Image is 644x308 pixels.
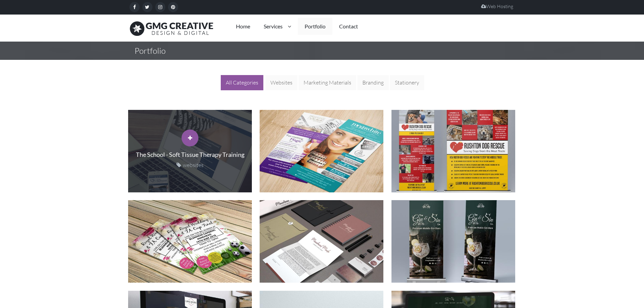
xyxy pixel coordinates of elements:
[299,75,356,90] a: Marketing Materials
[221,75,263,90] a: All Categories
[391,200,515,283] img: The Gin & Sin Co Roller Banners
[229,18,257,35] a: Home
[129,18,214,38] img: Give Me Gimmicks logo
[260,110,383,192] img: DL leaflets Beauty Treatments
[128,200,252,283] img: Minehead Park Event
[390,75,424,90] a: Stationery
[265,75,297,90] a: Websites
[135,151,245,158] h6: The School - Soft Tissue Therapy Training
[357,75,389,90] a: Branding
[260,200,383,283] img: Minehead Made Branding & Logo
[298,18,332,35] a: Portfolio
[135,161,245,169] p: websites
[332,18,365,35] a: Contact
[257,18,298,35] a: Services
[391,110,515,192] img: Rushton Dog Rescue Banners
[129,47,166,55] h1: Portfolio
[481,3,513,9] a: Web Hosting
